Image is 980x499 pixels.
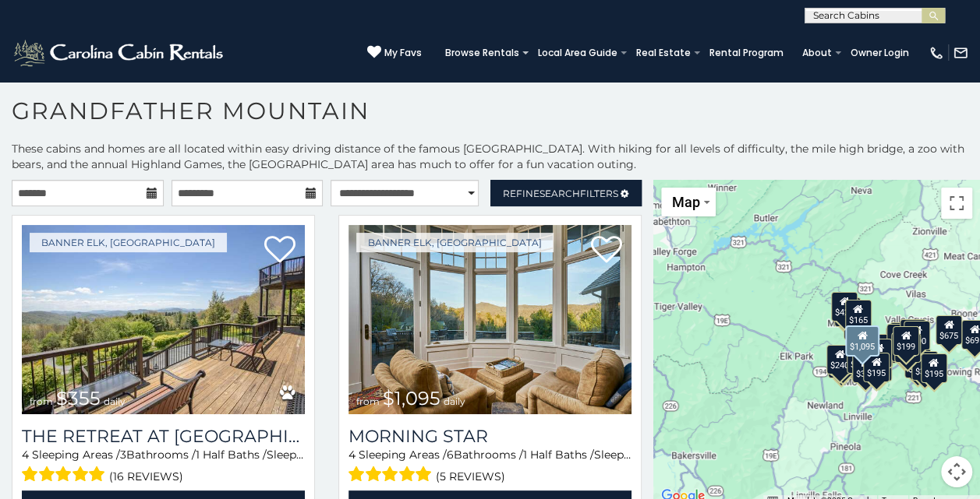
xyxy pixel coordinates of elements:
[851,353,878,382] div: $350
[892,326,918,356] div: $199
[348,448,356,462] span: 4
[843,42,917,64] a: Owner Login
[672,194,700,210] span: Map
[367,45,422,61] a: My Favs
[831,292,858,322] div: $425
[348,447,632,487] div: Sleeping Areas / Bathrooms / Sleeps:
[22,426,305,447] h3: The Retreat at Mountain Meadows
[12,37,228,69] img: White-1-2.png
[941,456,972,487] button: Map camera controls
[794,42,840,64] a: About
[953,45,968,61] img: mail-regular-white.png
[844,310,870,339] div: $300
[120,448,126,462] span: 3
[829,346,855,375] div: $225
[904,348,930,378] div: $375
[356,233,554,252] a: Banner Elk, [GEOGRAPHIC_DATA]
[591,234,622,267] a: Add to favorites
[844,325,879,356] div: $1,095
[109,466,183,487] span: (16 reviews)
[903,320,929,350] div: $190
[444,395,465,407] span: daily
[862,352,889,381] div: $195
[661,188,716,216] button: Change map style
[384,46,422,60] span: My Favs
[30,395,53,407] span: from
[447,448,454,462] span: 6
[22,426,305,447] a: The Retreat at [GEOGRAPHIC_DATA][PERSON_NAME]
[264,234,295,267] a: Add to favorites
[846,344,872,374] div: $300
[628,42,699,64] a: Real Estate
[523,448,594,462] span: 1 Half Baths /
[104,395,126,407] span: daily
[348,225,632,414] img: Morning Star
[304,448,314,462] span: 12
[56,387,101,409] span: $355
[530,42,625,64] a: Local Area Guide
[844,299,871,329] div: $165
[886,323,913,353] div: $400
[196,448,267,462] span: 1 Half Baths /
[348,225,632,414] a: Morning Star from $1,095 daily
[702,42,791,64] a: Rental Program
[503,188,618,199] span: Refine Filters
[437,42,527,64] a: Browse Rentals
[22,447,305,487] div: Sleeping Areas / Bathrooms / Sleeps:
[870,334,897,364] div: $305
[894,332,921,362] div: $195
[891,332,918,361] div: $175
[348,426,632,447] a: Morning Star
[920,353,946,383] div: $195
[22,225,305,414] img: The Retreat at Mountain Meadows
[22,448,29,462] span: 4
[436,466,505,487] span: (5 reviews)
[30,233,227,252] a: Banner Elk, [GEOGRAPHIC_DATA]
[490,180,642,206] a: RefineSearchFilters
[935,315,961,344] div: $675
[941,188,972,219] button: Toggle fullscreen view
[22,225,305,414] a: The Retreat at Mountain Meadows from $355 daily
[383,387,440,409] span: $1,095
[356,395,380,407] span: from
[929,45,944,61] img: phone-regular-white.png
[826,345,852,374] div: $240
[540,188,580,199] span: Search
[911,351,938,381] div: $375
[828,349,854,378] div: $355
[899,318,925,348] div: $485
